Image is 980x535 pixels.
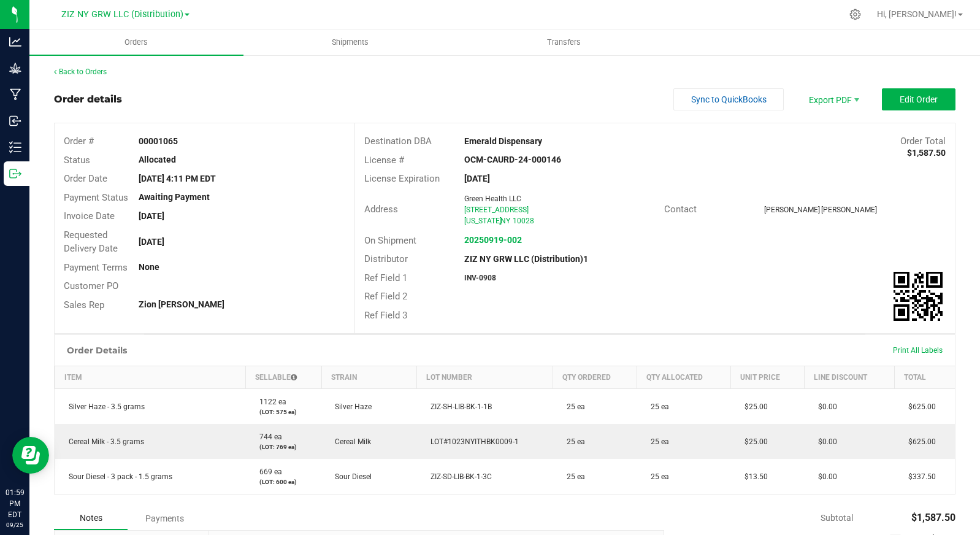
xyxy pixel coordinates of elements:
[139,237,164,247] strong: [DATE]
[64,155,90,166] span: Status
[513,217,534,225] span: 10028
[364,235,416,246] span: On Shipment
[139,136,178,146] strong: 00001065
[364,155,404,166] span: License #
[457,29,672,55] a: Transfers
[464,217,502,225] span: [US_STATE]
[900,94,938,104] span: Edit Order
[764,206,820,214] span: [PERSON_NAME]
[731,366,805,389] th: Unit Price
[691,94,767,104] span: Sync to QuickBooks
[812,402,837,411] span: $0.00
[253,398,286,406] span: 1122 ea
[796,88,870,110] li: Export PDF
[139,299,224,309] strong: Zion [PERSON_NAME]
[364,253,408,264] span: Distributor
[464,136,542,146] strong: Emerald Dispensary
[64,280,118,291] span: Customer PO
[500,217,510,225] span: NY
[63,437,144,446] span: Cereal Milk - 3.5 grams
[321,366,417,389] th: Strain
[54,67,107,76] a: Back to Orders
[315,37,385,48] span: Shipments
[6,487,24,520] p: 01:59 PM EDT
[12,437,49,474] iframe: Resource center
[139,262,159,272] strong: None
[805,366,895,389] th: Line Discount
[329,437,371,446] span: Cereal Milk
[907,148,946,158] strong: $1,587.50
[821,513,853,523] span: Subtotal
[464,194,521,203] span: Green Health LLC
[139,192,210,202] strong: Awaiting Payment
[364,310,407,321] span: Ref Field 3
[645,402,669,411] span: 25 ea
[64,210,115,221] span: Invoice Date
[246,366,321,389] th: Sellable
[9,115,21,127] inline-svg: Inbound
[329,472,372,481] span: Sour Diesel
[464,254,588,264] strong: ZIZ NY GRW LLC (Distribution)1
[63,472,172,481] span: Sour Diesel - 3 pack - 1.5 grams
[364,291,407,302] span: Ref Field 2
[61,9,183,20] span: ZIZ NY GRW LLC (Distribution)
[464,206,529,214] span: [STREET_ADDRESS]
[882,88,955,110] button: Edit Order
[902,437,936,446] span: $625.00
[499,217,500,225] span: ,
[253,468,282,476] span: 669 ea
[424,402,492,411] span: ZIZ-SH-LIB-BK-1-1B
[812,472,837,481] span: $0.00
[902,402,936,411] span: $625.00
[664,204,697,215] span: Contact
[561,402,585,411] span: 25 ea
[253,442,314,452] p: (LOT: 769 ea)
[645,472,669,481] span: 25 ea
[464,235,522,245] a: 20250919-002
[64,136,94,147] span: Order #
[9,141,21,153] inline-svg: Inventory
[329,402,372,411] span: Silver Haze
[64,262,128,273] span: Payment Terms
[364,136,432,147] span: Destination DBA
[902,472,936,481] span: $337.50
[67,345,127,355] h1: Order Details
[424,472,492,481] span: ZIZ-SD-LIB-BK-1-3C
[553,366,637,389] th: Qty Ordered
[894,272,943,321] qrcode: 00001065
[139,211,164,221] strong: [DATE]
[6,520,24,529] p: 09/25
[464,274,496,282] strong: INV-0908
[561,472,585,481] span: 25 ea
[424,437,519,446] span: LOT#1023NYITHBK0009-1
[54,92,122,107] div: Order details
[29,29,243,55] a: Orders
[64,229,118,255] span: Requested Delivery Date
[108,37,164,48] span: Orders
[128,507,201,529] div: Payments
[9,36,21,48] inline-svg: Analytics
[848,9,863,20] div: Manage settings
[637,366,731,389] th: Qty Allocated
[63,402,145,411] span: Silver Haze - 3.5 grams
[673,88,784,110] button: Sync to QuickBooks
[877,9,957,19] span: Hi, [PERSON_NAME]!
[253,407,314,417] p: (LOT: 575 ea)
[645,437,669,446] span: 25 ea
[139,174,216,183] strong: [DATE] 4:11 PM EDT
[812,437,837,446] span: $0.00
[9,62,21,74] inline-svg: Grow
[54,507,128,530] div: Notes
[900,136,946,147] span: Order Total
[895,366,955,389] th: Total
[64,173,107,184] span: Order Date
[253,477,314,487] p: (LOT: 600 ea)
[561,437,585,446] span: 25 ea
[464,174,490,183] strong: [DATE]
[464,155,561,164] strong: OCM-CAURD-24-000146
[738,472,768,481] span: $13.50
[139,155,176,164] strong: Allocated
[738,437,768,446] span: $25.00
